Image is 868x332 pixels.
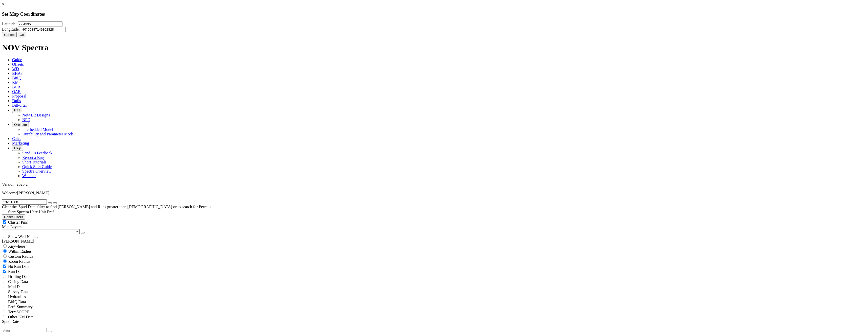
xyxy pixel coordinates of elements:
[12,67,19,71] span: WD
[12,80,19,85] span: KM
[2,11,866,17] h3: Set Map Coordinates
[8,234,38,239] span: Show Well Names
[8,220,28,224] span: Cluster Pins
[12,71,22,76] span: BHAs
[2,214,25,220] button: Reset Filters
[14,146,21,150] span: Help
[2,294,866,299] filter-controls-checkbox: Hydraulics Analysis
[2,314,866,319] filter-controls-checkbox: TerraSCOPE Data
[22,151,52,155] a: Send Us Feedback
[2,239,866,244] div: [PERSON_NAME]
[8,300,26,304] span: BitIQ Data
[2,43,866,52] h1: NOV Spectra
[22,117,30,122] a: NPD
[2,225,21,229] span: Map Layers
[12,94,26,98] span: Proposal
[22,164,52,169] a: Quick Start Guide
[14,108,20,112] span: FTT
[2,32,17,37] button: Cancel
[12,58,22,62] span: Guide
[22,174,36,178] a: Webinar
[12,136,21,141] span: Calcs
[8,305,33,309] span: Perf. Summary
[12,85,20,89] span: BCR
[2,27,20,31] label: Longitude:
[17,191,49,195] span: [PERSON_NAME]
[2,205,212,209] span: Clear the 'Spud Date' filter to find [PERSON_NAME] and Runs greater than [DEMOGRAPHIC_DATA] or to...
[8,269,24,274] span: Run Data
[2,319,19,324] span: Spud Date
[22,127,53,132] a: Interbedded Model
[12,141,29,145] span: Marketing
[18,32,26,37] button: Go
[2,2,4,6] a: ×
[8,315,33,319] span: Other KM Data
[12,103,27,107] span: BitPortal
[22,113,50,117] a: New Bit Designs
[22,132,75,136] a: Durability and Parameter Model
[8,244,25,248] span: Anywhere
[8,259,30,264] span: Zoom Radius
[8,295,26,299] span: Hydraulics
[2,22,17,26] label: Latitude:
[8,310,29,314] span: TerraSCOPE
[8,284,24,289] span: Mud Data
[8,254,33,258] span: Custom Radius
[39,210,54,214] span: Unit Pref
[8,210,38,214] span: Start Spectra Here
[12,62,24,66] span: Offsets
[22,160,47,164] a: Short Tutorials
[2,309,866,314] filter-controls-checkbox: TerraSCOPE Data
[12,99,21,103] span: Dulls
[12,76,21,80] span: BitIQ
[8,264,29,269] span: No Run Data
[12,89,21,94] span: OAR
[22,155,44,160] a: Report a Bug
[2,199,47,205] input: Search
[14,123,27,127] span: OrbitLite
[2,304,866,309] filter-controls-checkbox: Performance Summary
[8,249,32,253] span: Within Radius
[2,191,866,195] p: Welcome
[8,290,28,294] span: Survey Data
[8,279,28,284] span: Casing Data
[8,274,30,279] span: Drilling Data
[22,169,51,173] a: Spectra Overview
[2,182,866,187] div: Version: 2025.2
